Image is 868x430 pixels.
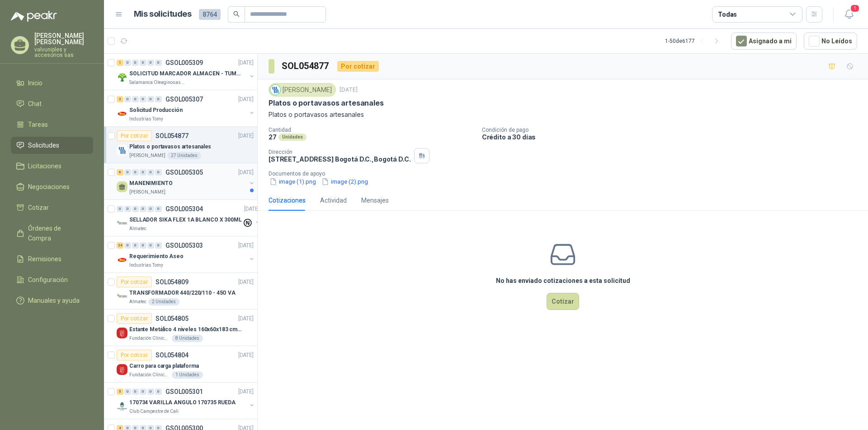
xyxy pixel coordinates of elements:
[129,143,211,151] p: Platos o portavasos artesanales
[117,388,123,395] div: 5
[233,11,240,17] span: search
[117,96,123,102] div: 3
[117,94,255,123] a: 3 0 0 0 0 0 GSOL005307[DATE] Company LogoSolicitud ProducciónIndustrias Tomy
[140,242,146,249] div: 0
[129,252,184,261] p: Requerimiento Aseo
[165,242,203,249] p: GSOL005303
[134,8,192,21] h1: Mis solicitudes
[11,116,93,133] a: Tareas
[28,78,42,88] span: Inicio
[11,137,93,154] a: Solicitudes
[124,242,131,249] div: 0
[132,388,139,395] div: 0
[28,275,68,285] span: Configuración
[11,74,93,92] a: Inicio
[238,351,254,360] p: [DATE]
[238,95,254,104] p: [DATE]
[156,133,189,139] p: SOL054877
[28,99,42,109] span: Chat
[269,98,383,108] p: Platos o portavasos artesanales
[11,157,93,175] a: Licitaciones
[117,313,152,324] div: Por cotizar
[28,223,85,243] span: Órdenes de Compra
[117,328,127,338] img: Company Logo
[129,225,146,232] p: Almatec
[337,61,379,72] div: Por cotizar
[165,169,203,176] p: GSOL005305
[124,169,131,176] div: 0
[155,206,162,212] div: 0
[28,296,80,305] span: Manuales y ayuda
[117,364,127,375] img: Company Logo
[140,206,146,212] div: 0
[11,11,57,22] img: Logo peakr
[731,32,797,50] button: Asignado a mi
[129,298,146,305] p: Almatec
[34,47,93,58] p: valvuniples y accesorios sas
[124,388,131,395] div: 0
[482,127,864,133] p: Condición de pago
[238,59,254,67] p: [DATE]
[238,168,254,177] p: [DATE]
[132,242,139,249] div: 0
[117,108,127,119] img: Company Logo
[841,6,857,23] button: 1
[269,171,864,177] p: Documentos de apoyo
[129,106,183,115] p: Solicitud Producción
[117,60,123,66] div: 1
[238,241,254,250] p: [DATE]
[155,388,162,395] div: 0
[165,388,203,395] p: GSOL005301
[140,60,146,66] div: 0
[140,388,146,395] div: 0
[238,278,254,287] p: [DATE]
[140,169,146,176] div: 0
[278,134,307,141] div: Unidades
[129,116,163,123] p: Industrias Tomy
[129,79,186,86] p: Salamanca Oleaginosas SAS
[147,169,154,176] div: 0
[147,206,154,212] div: 0
[117,242,123,249] div: 24
[117,169,123,176] div: 6
[804,32,857,50] button: No Leídos
[496,276,630,286] h3: No has enviado cotizaciones a esta solicitud
[269,149,410,155] p: Dirección
[11,178,93,195] a: Negociaciones
[129,289,236,297] p: TRANSFORMADOR 440/220/110 - 45O VA
[165,96,203,102] p: GSOL005307
[28,140,59,150] span: Solicitudes
[156,315,189,322] p: SOL054805
[34,32,93,45] p: [PERSON_NAME] [PERSON_NAME]
[28,182,70,192] span: Negociaciones
[238,314,254,323] p: [DATE]
[238,388,254,396] p: [DATE]
[269,110,857,120] p: Platos o portavasos artesanales
[361,195,389,205] div: Mensajes
[104,127,257,163] a: Por cotizarSOL054877[DATE] Company LogoPlatos o portavasos artesanales[PERSON_NAME]27 Unidades
[129,69,242,78] p: SOLICITUD MARCADOR ALMACEN - TUMACO
[129,335,170,342] p: Fundación Clínica Shaio
[117,145,127,156] img: Company Logo
[147,96,154,102] div: 0
[199,9,221,20] span: 8764
[28,254,61,264] span: Remisiones
[104,346,257,383] a: Por cotizarSOL054804[DATE] Company LogoCarro para carga plataformaFundación Clínica Shaio1 Unidades
[482,133,864,141] p: Crédito a 30 días
[148,298,179,305] div: 2 Unidades
[104,273,257,310] a: Por cotizarSOL054809[DATE] Company LogoTRANSFORMADOR 440/220/110 - 45O VAAlmatec2 Unidades
[156,279,189,285] p: SOL054809
[117,206,123,212] div: 0
[117,240,255,269] a: 24 0 0 0 0 0 GSOL005303[DATE] Company LogoRequerimiento AseoIndustrias Tomy
[117,386,255,415] a: 5 0 0 0 0 0 GSOL005301[DATE] Company Logo170734 VARILLA ANGULO 170735 RUEDAClub Campestre de Cali
[140,96,146,102] div: 0
[11,199,93,216] a: Cotizar
[11,95,93,112] a: Chat
[270,85,280,95] img: Company Logo
[117,130,152,141] div: Por cotizar
[269,195,306,205] div: Cotizaciones
[547,293,579,310] button: Cotizar
[147,60,154,66] div: 0
[11,292,93,309] a: Manuales y ayuda
[11,220,93,247] a: Órdenes de Compra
